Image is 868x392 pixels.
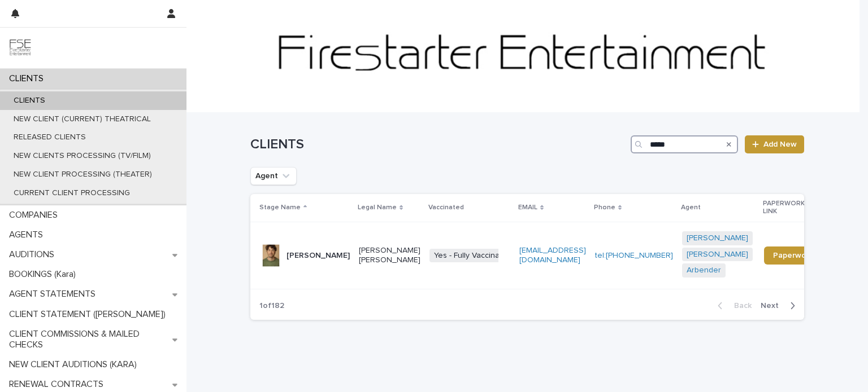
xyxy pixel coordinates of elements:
p: NEW CLIENT PROCESSING (THEATER) [5,170,161,179]
button: Back [709,301,756,311]
p: BOOKINGS (Kara) [5,269,85,280]
p: AGENTS [5,230,52,240]
p: CLIENT STATEMENT ([PERSON_NAME]) [5,309,175,320]
p: NEW CLIENT AUDITIONS (KARA) [5,359,146,370]
span: Paperwork [773,252,813,259]
p: [PERSON_NAME] [PERSON_NAME] [359,246,420,265]
p: Vaccinated [428,201,464,214]
a: [EMAIL_ADDRESS][DOMAIN_NAME] [519,246,586,264]
p: PAPERWORK LINK [763,197,816,218]
p: NEW CLIENTS PROCESSING (TV/FILM) [5,151,160,161]
span: Yes - Fully Vaccinated [429,249,516,263]
p: AGENT STATEMENTS [5,289,105,299]
span: Back [727,302,752,310]
p: RELEASED CLIENTS [5,133,95,142]
p: Legal Name [358,201,397,214]
a: Add New [745,135,804,153]
p: AUDITIONS [5,249,63,260]
span: Next [761,302,785,310]
p: Stage Name [259,201,301,214]
p: EMAIL [518,201,537,214]
p: NEW CLIENT (CURRENT) THEATRICAL [5,114,160,124]
p: Agent [681,201,701,214]
img: 9JgRvJ3ETPGCJDhvPVA5 [9,37,32,59]
p: CLIENTS [5,73,53,84]
a: [PERSON_NAME] [687,234,748,243]
button: Next [756,301,804,311]
p: CLIENT COMMISSIONS & MAILED CHECKS [5,329,172,350]
p: RENEWAL CONTRACTS [5,379,112,390]
p: CURRENT CLIENT PROCESSING [5,188,139,198]
a: Arbender [687,266,721,275]
tr: [PERSON_NAME][PERSON_NAME] [PERSON_NAME]Yes - Fully Vaccinated[EMAIL_ADDRESS][DOMAIN_NAME]tel:[PH... [250,222,840,289]
h1: CLIENTS [250,136,626,153]
a: [PERSON_NAME] [687,250,748,259]
a: tel:[PHONE_NUMBER] [595,252,673,259]
p: [PERSON_NAME] [287,251,350,261]
p: Phone [594,201,615,214]
p: CLIENTS [5,96,54,105]
p: 1 of 182 [250,292,293,320]
p: COMPANIES [5,210,67,221]
a: Paperwork [764,246,822,265]
input: Search [631,135,738,153]
button: Agent [250,167,297,185]
span: Add New [763,140,797,148]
